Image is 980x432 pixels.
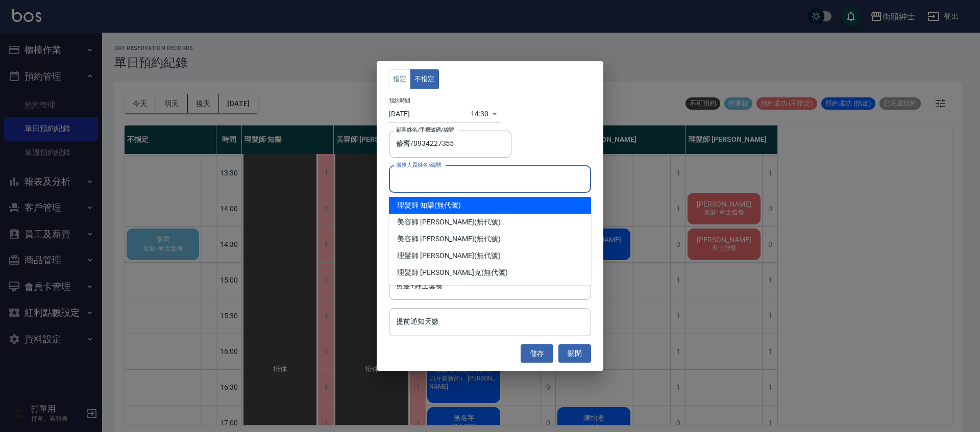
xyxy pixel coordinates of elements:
span: 美容師 [PERSON_NAME] [397,217,474,227]
button: 指定 [389,69,411,89]
div: (無代號) [389,247,591,264]
div: (無代號) [389,197,591,214]
label: 預約時間 [389,96,410,104]
div: (無代號) [389,214,591,231]
button: 不指定 [410,69,439,89]
input: Choose date, selected date is 2025-10-15 [389,106,471,122]
span: 理髮師 知樂 [397,200,434,211]
span: 美容師 [PERSON_NAME] [397,234,474,244]
div: (無代號) [389,264,591,281]
div: 14:30 [471,106,488,122]
label: 服務人員姓名/編號 [396,161,441,169]
button: 儲存 [521,344,553,363]
div: (無代號) [389,231,591,247]
span: 理髮師 [PERSON_NAME]克 [397,267,481,278]
span: 理髮師 [PERSON_NAME] [397,250,474,261]
label: 顧客姓名/手機號碼/編號 [396,126,454,134]
button: 關閉 [558,344,591,363]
